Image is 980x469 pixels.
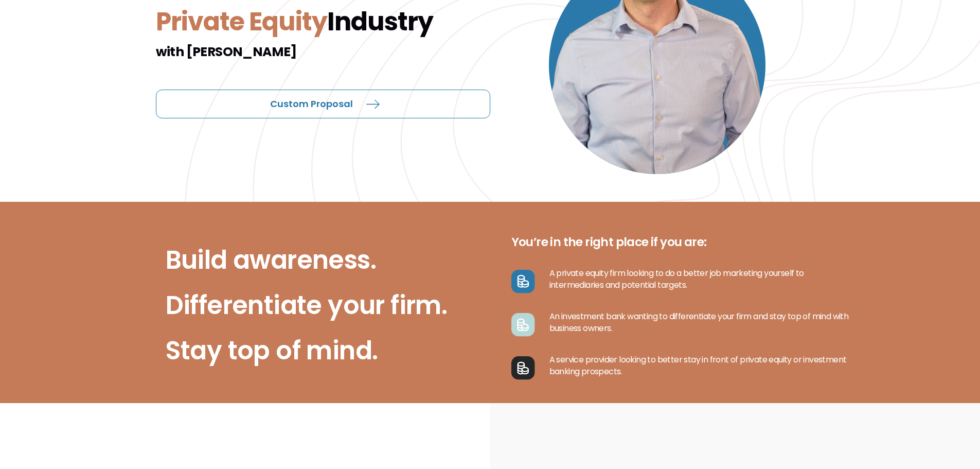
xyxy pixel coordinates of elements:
[511,233,858,251] h2: You’re in the right place if you are:
[535,354,858,377] p: A service provider looking to better stay in front of private equity or investment banking prospe...
[535,267,858,291] p: A private equity firm looking to do a better job marketing yourself to intermediaries and potenti...
[156,90,490,118] a: Custom Proposal
[156,43,490,61] h2: with [PERSON_NAME]
[535,310,858,334] p: An investment bank wanting to differentiate your firm and stay top of mind with business owners.
[166,237,448,373] h2: Build awareness. Differentiate your firm. Stay top of mind.
[270,100,353,108] p: Custom Proposal
[156,4,327,39] span: Private Equity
